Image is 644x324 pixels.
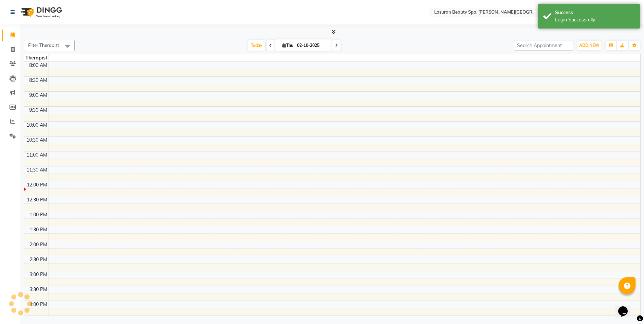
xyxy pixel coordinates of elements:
[514,40,573,51] input: Search Appointment
[28,316,49,323] div: 4:30 PM
[28,92,49,99] div: 9:00 AM
[248,40,265,51] span: Today
[555,16,635,23] div: Login Successfully.
[25,151,49,159] div: 11:00 AM
[579,43,599,48] span: ADD NEW
[28,286,49,293] div: 3:30 PM
[25,137,49,144] div: 10:30 AM
[17,3,64,22] img: logo
[28,77,49,84] div: 8:30 AM
[28,256,49,263] div: 2:30 PM
[28,107,49,114] div: 9:30 AM
[28,62,49,69] div: 8:00 AM
[28,271,49,278] div: 3:00 PM
[577,41,601,50] button: ADD NEW
[24,54,49,61] div: Therapist
[25,196,49,203] div: 12:30 PM
[25,166,49,174] div: 11:30 AM
[28,211,49,218] div: 1:00 PM
[28,301,49,308] div: 4:00 PM
[28,226,49,233] div: 1:30 PM
[28,241,49,248] div: 2:00 PM
[25,122,49,129] div: 10:00 AM
[555,9,635,16] div: Success
[28,42,59,48] span: Filter Therapist
[25,181,49,188] div: 12:00 PM
[615,297,637,317] iframe: chat widget
[281,43,295,48] span: Thu
[295,40,329,51] input: 2025-10-02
